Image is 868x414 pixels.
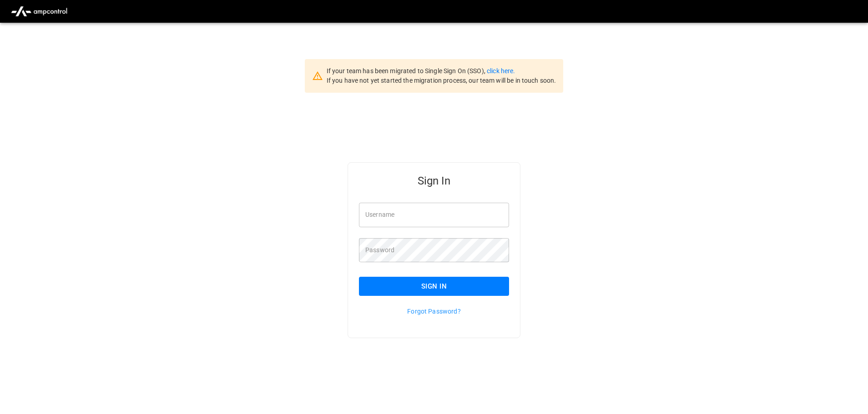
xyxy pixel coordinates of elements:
[7,3,71,20] img: ampcontrol.io logo
[359,174,509,188] h5: Sign In
[327,77,556,84] span: If you have not yet started the migration process, our team will be in touch soon.
[359,277,509,296] button: Sign In
[359,307,509,316] p: Forgot Password?
[487,67,515,75] a: click here.
[327,67,487,75] span: If your team has been migrated to Single Sign On (SSO),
